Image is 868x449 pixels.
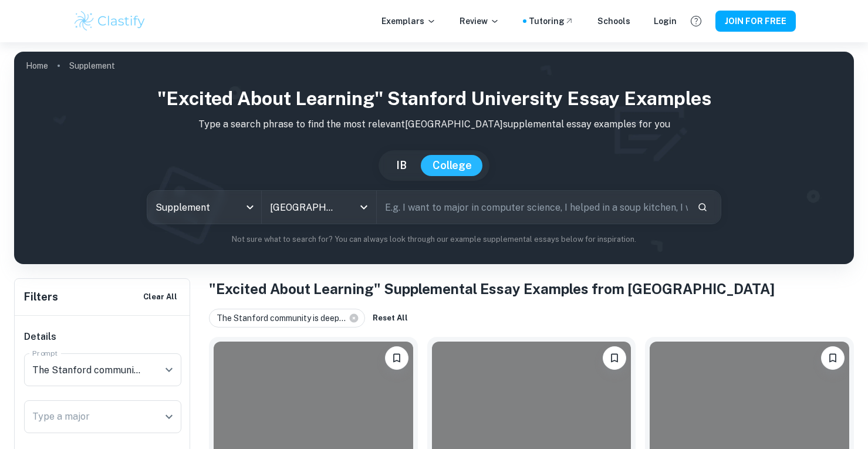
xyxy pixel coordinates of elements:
[384,155,418,176] button: IB
[377,191,688,224] input: E.g. I want to major in computer science, I helped in a soup kitchen, I want to join the debate t...
[209,309,365,328] div: The Stanford community is deep...
[14,52,854,264] img: profile cover
[69,59,115,72] p: Supplement
[217,312,351,325] span: The Stanford community is deep...
[356,199,372,215] button: Open
[385,346,408,370] button: Please log in to bookmark exemplars
[209,278,854,299] h1: "Excited About Learning" Supplemental Essay Examples from [GEOGRAPHIC_DATA]
[654,15,677,28] a: Login
[597,15,630,28] a: Schools
[370,309,411,327] button: Reset All
[32,348,58,358] label: Prompt
[23,117,845,131] p: Type a search phrase to find the most relevant [GEOGRAPHIC_DATA] supplemental essay examples for you
[23,234,845,245] p: Not sure what to search for? You can always look through our example supplemental essays below fo...
[529,15,574,28] a: Tutoring
[147,191,261,224] div: Supplement
[24,289,58,305] h6: Filters
[715,11,796,32] button: JOIN FOR FREE
[603,346,626,370] button: Please log in to bookmark exemplars
[693,197,712,217] button: Search
[421,155,484,176] button: College
[460,15,499,28] p: Review
[73,9,147,33] img: Clastify logo
[821,346,845,370] button: Please log in to bookmark exemplars
[140,288,180,306] button: Clear All
[161,409,177,425] button: Open
[26,58,48,74] a: Home
[24,330,181,344] h6: Details
[23,85,845,113] h1: "Excited About Learning" Stanford University Essay Examples
[161,362,177,378] button: Open
[381,15,436,28] p: Exemplars
[686,11,706,31] button: Help and Feedback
